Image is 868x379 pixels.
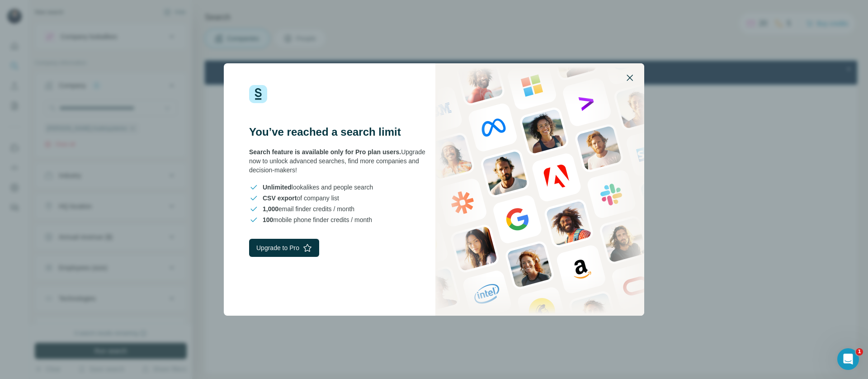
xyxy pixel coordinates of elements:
[435,63,644,316] img: Surfe Stock Photo - showing people and technologies
[263,204,354,213] span: email finder credits / month
[263,183,373,192] span: lookalikes and people search
[263,184,292,191] span: Unlimited
[856,348,863,355] span: 1
[249,85,267,103] img: Surfe Logo
[249,147,434,175] div: Upgrade now to unlock advanced searches, find more companies and decision-makers!
[262,2,389,22] div: Upgrade plan for full access to Surfe
[639,4,648,13] div: Close Step
[263,194,339,203] span: of company list
[263,216,273,223] span: 100
[837,348,859,370] iframe: Intercom live chat
[263,205,278,213] span: 1,000
[249,148,401,156] span: Search feature is available only for Pro plan users.
[249,239,319,257] button: Upgrade to Pro
[263,194,297,202] span: CSV export
[249,125,434,139] h3: You’ve reached a search limit
[263,215,372,224] span: mobile phone finder credits / month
